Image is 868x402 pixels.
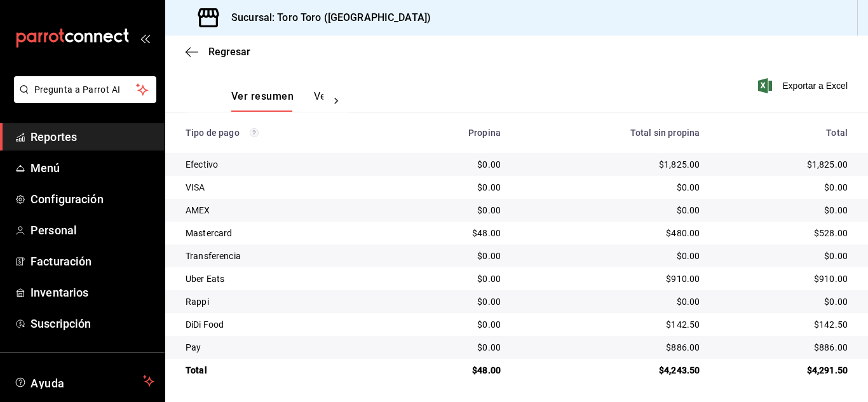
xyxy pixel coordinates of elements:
[221,10,431,25] h3: Sucursal: Toro Toro ([GEOGRAPHIC_DATA])
[404,128,501,138] div: Propina
[720,318,848,331] div: $142.50
[521,128,700,138] div: Total sin propina
[720,341,848,354] div: $886.00
[231,90,323,112] div: navigation tabs
[231,90,294,112] button: Ver resumen
[31,373,138,389] span: Ayuda
[720,227,848,239] div: $528.00
[404,364,501,377] div: $48.00
[186,318,384,331] div: DiDi Food
[404,341,501,354] div: $0.00
[720,158,848,171] div: $1,825.00
[404,181,501,194] div: $0.00
[14,76,156,103] button: Pregunta a Parrot AI
[31,222,154,239] span: Personal
[186,158,384,171] div: Efectivo
[186,128,384,138] div: Tipo de pago
[720,204,848,217] div: $0.00
[521,204,700,217] div: $0.00
[404,204,501,217] div: $0.00
[250,128,259,137] svg: Los pagos realizados con Pay y otras terminales son montos brutos.
[186,272,384,285] div: Uber Eats
[521,341,700,354] div: $886.00
[314,90,362,112] button: Ver pagos
[31,315,154,332] span: Suscripción
[521,181,700,194] div: $0.00
[404,250,501,262] div: $0.00
[404,272,501,285] div: $0.00
[521,272,700,285] div: $910.00
[720,272,848,285] div: $910.00
[186,204,384,217] div: AMEX
[521,158,700,171] div: $1,825.00
[186,46,250,58] button: Regresar
[521,227,700,239] div: $480.00
[720,128,848,138] div: Total
[34,83,137,97] span: Pregunta a Parrot AI
[31,159,154,177] span: Menú
[140,33,150,43] button: open_drawer_menu
[31,253,154,270] span: Facturación
[404,318,501,331] div: $0.00
[9,92,156,105] a: Pregunta a Parrot AI
[720,295,848,308] div: $0.00
[720,250,848,262] div: $0.00
[208,46,250,58] span: Regresar
[186,181,384,194] div: VISA
[31,128,154,145] span: Reportes
[521,318,700,331] div: $142.50
[404,295,501,308] div: $0.00
[404,158,501,171] div: $0.00
[521,364,700,377] div: $4,243.50
[31,284,154,301] span: Inventarios
[31,191,154,208] span: Configuración
[761,78,848,93] button: Exportar a Excel
[186,341,384,354] div: Pay
[404,227,501,239] div: $48.00
[521,295,700,308] div: $0.00
[720,364,848,377] div: $4,291.50
[720,181,848,194] div: $0.00
[186,227,384,239] div: Mastercard
[186,364,384,377] div: Total
[186,250,384,262] div: Transferencia
[521,250,700,262] div: $0.00
[186,295,384,308] div: Rappi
